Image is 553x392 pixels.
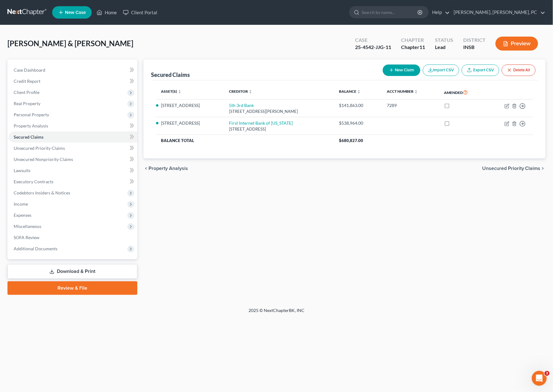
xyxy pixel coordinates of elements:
th: Balance Total [156,135,334,146]
a: Lawsuits [9,165,137,176]
a: Export CSV [462,65,499,76]
a: 5th 3rd Bank [229,103,254,108]
div: [STREET_ADDRESS][PERSON_NAME] [229,109,329,114]
i: chevron_right [541,166,546,171]
iframe: Intercom live chat [532,371,547,386]
span: Miscellaneous [14,224,41,229]
div: Lead [435,44,453,51]
span: Unsecured Nonpriority Claims [14,157,73,162]
span: Unsecured Priority Claims [482,166,541,171]
a: Property Analysis [9,120,137,131]
a: Client Portal [120,7,160,18]
span: Expenses [14,212,31,218]
span: Secured Claims [14,134,43,140]
div: Case [355,37,391,44]
div: 25-4542-JJG-11 [355,44,391,51]
a: Credit Report [9,76,137,87]
span: Unsecured Priority Claims [14,145,65,151]
span: Executory Contracts [14,179,53,184]
a: Creditor unfold_more [229,89,252,94]
div: [STREET_ADDRESS] [229,126,329,132]
span: Credit Report [14,78,40,84]
a: Balance unfold_more [339,89,361,94]
span: Real Property [14,101,40,106]
div: $538,964.00 [339,120,377,126]
span: Property Analysis [14,123,48,128]
a: Acct Number unfold_more [387,89,418,94]
span: Personal Property [14,112,49,117]
li: [STREET_ADDRESS] [161,102,219,109]
span: Codebtors Insiders & Notices [14,190,70,195]
a: Unsecured Priority Claims [9,143,137,154]
th: Amended [439,85,486,100]
div: INSB [463,44,486,51]
i: unfold_more [414,90,418,94]
div: District [463,37,486,44]
button: chevron_left Property Analysis [144,166,188,171]
button: Delete All [502,65,536,76]
div: Chapter [401,44,425,51]
a: First Internet Bank of [US_STATE] [229,120,293,126]
i: chevron_left [144,166,149,171]
span: $680,827.00 [339,138,363,143]
span: Additional Documents [14,246,57,251]
i: unfold_more [178,90,181,94]
i: unfold_more [249,90,252,94]
a: Asset(s) unfold_more [161,89,181,94]
div: Secured Claims [151,71,190,78]
span: Client Profile [14,90,39,95]
a: [PERSON_NAME], [PERSON_NAME], PC [450,7,545,18]
a: Review & File [7,281,137,295]
span: 3 [545,371,550,376]
button: New Claim [383,65,420,76]
div: 7289 [387,102,434,109]
a: Home [94,7,120,18]
span: Property Analysis [149,166,188,171]
span: SOFA Review [14,235,39,240]
a: SOFA Review [9,232,137,243]
i: unfold_more [357,90,361,94]
span: Lawsuits [14,168,30,173]
a: Unsecured Nonpriority Claims [9,154,137,165]
button: Unsecured Priority Claims chevron_right [482,166,546,171]
div: Chapter [401,37,425,44]
a: Executory Contracts [9,176,137,187]
a: Case Dashboard [9,65,137,76]
span: Case Dashboard [14,67,45,73]
a: Download & Print [7,264,137,279]
div: 2025 © NextChapterBK, INC [99,307,454,318]
span: [PERSON_NAME] & [PERSON_NAME] [7,39,133,48]
a: Secured Claims [9,131,137,143]
a: Help [429,7,450,18]
span: New Case [65,10,86,15]
button: Import CSV [423,65,459,76]
button: Preview [496,37,538,51]
li: [STREET_ADDRESS] [161,120,219,126]
div: $141,863.00 [339,102,377,109]
div: Status [435,37,453,44]
span: Income [14,201,28,207]
span: 11 [419,44,425,50]
input: Search by name... [362,7,418,18]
